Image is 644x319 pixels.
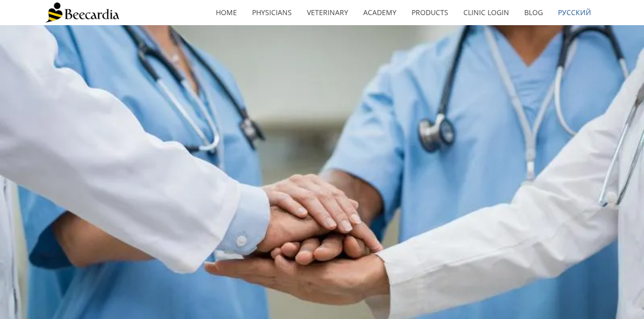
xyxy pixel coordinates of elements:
a: Blog [517,1,550,24]
a: Veterinary [299,1,356,24]
a: Clinic Login [456,1,517,24]
a: Русский [550,1,599,24]
a: Products [404,1,456,24]
a: Academy [356,1,404,24]
a: Physicians [245,1,299,24]
img: Beecardia [45,3,119,23]
a: home [208,1,245,24]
